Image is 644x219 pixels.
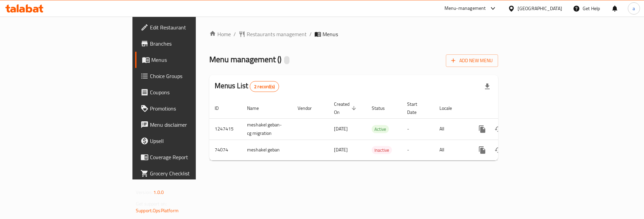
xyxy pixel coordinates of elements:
[136,206,179,215] a: Support.OpsPlatform
[402,140,434,160] td: -
[150,23,235,31] span: Edit Restaurant
[518,5,562,12] div: [GEOGRAPHIC_DATA]
[209,98,544,161] table: enhanced table
[490,121,507,137] button: Change Status
[247,30,307,38] span: Restaurants management
[209,30,498,38] nav: breadcrumb
[150,88,235,96] span: Coupons
[633,5,635,12] span: a
[474,121,490,137] button: more
[242,140,292,160] td: meshakel geban
[474,142,490,158] button: more
[372,125,389,133] span: Active
[209,52,281,67] span: Menu management ( )
[150,104,235,113] span: Promotions
[434,118,469,140] td: All
[135,68,240,84] a: Choice Groups
[372,125,389,133] div: Active
[150,40,235,48] span: Branches
[135,52,240,68] a: Menus
[334,145,348,154] span: [DATE]
[135,165,240,181] a: Grocery Checklist
[135,100,240,117] a: Promotions
[451,56,493,65] span: Add New Menu
[434,140,469,160] td: All
[135,84,240,100] a: Coupons
[239,30,307,38] a: Restaurants management
[150,153,235,161] span: Coverage Report
[150,169,235,177] span: Grocery Checklist
[135,117,240,133] a: Menu disclaimer
[153,188,164,197] span: 1.0.0
[135,149,240,165] a: Coverage Report
[309,30,312,38] li: /
[372,104,394,112] span: Status
[444,4,486,13] div: Menu-management
[135,35,240,52] a: Branches
[150,137,235,145] span: Upsell
[247,104,268,112] span: Name
[402,118,434,140] td: -
[407,100,426,116] span: Start Date
[334,124,348,133] span: [DATE]
[298,104,320,112] span: Vendor
[250,83,279,90] span: 2 record(s)
[439,104,461,112] span: Locale
[135,19,240,35] a: Edit Restaurant
[215,81,279,92] h2: Menus List
[150,121,235,129] span: Menu disclaimer
[334,100,358,116] span: Created On
[151,56,235,64] span: Menus
[446,54,498,67] button: Add New Menu
[136,199,167,208] span: Get support on:
[469,98,544,119] th: Actions
[372,146,392,154] span: Inactive
[242,118,292,140] td: meshakel geban-cg migration
[479,78,495,95] div: Export file
[250,81,279,92] div: Total records count
[135,133,240,149] a: Upsell
[323,30,338,38] span: Menus
[215,104,227,112] span: ID
[490,142,507,158] button: Change Status
[136,188,152,197] span: Version:
[150,72,235,80] span: Choice Groups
